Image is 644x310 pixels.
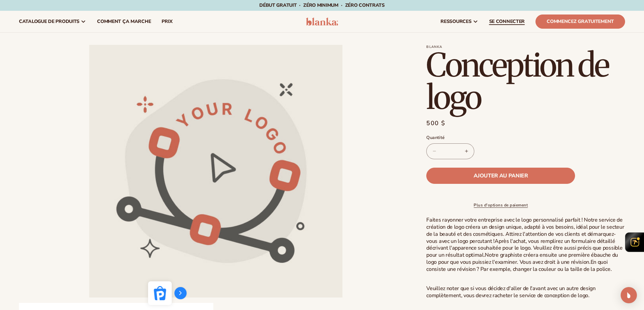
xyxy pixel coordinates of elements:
[426,45,608,118] font: Conception de logo
[426,119,445,127] font: 500 $
[426,251,618,266] font: Notre graphiste créera ensuite une première ébauche du logo pour que vous puissiez l'examiner. Vo...
[435,11,483,32] a: ressources
[14,11,92,32] a: catalogue de produits
[547,18,614,25] font: Commencez gratuitement
[303,2,338,8] font: ZÉRO minimum
[299,2,301,8] font: ·
[426,135,445,141] font: Quantité
[426,285,595,299] font: Veuillez noter que si vous décidez d'aller de l'avant avec un autre design complètement, vous dev...
[426,258,612,273] font: En quoi consiste une révision ? Par exemple, changer la couleur ou la taille de la police.
[426,202,575,208] a: Plus d'options de paiement
[474,172,528,179] font: Ajouter au panier
[345,2,385,8] font: ZÉRO contrats
[535,15,625,29] a: Commencez gratuitement
[440,18,471,25] font: ressources
[259,2,296,8] font: Début gratuit
[621,287,637,303] div: Ouvrir Intercom Messenger
[426,45,442,49] font: Blanka
[426,168,575,184] button: Ajouter au panier
[306,18,338,26] img: logo
[489,18,525,25] font: SE CONNECTER
[97,18,151,25] font: Comment ça marche
[426,216,624,245] font: Faites rayonner votre entreprise avec le logo personnalisé parfait ! Notre service de création de...
[426,237,622,259] font: Après l'achat, vous remplirez un formulaire détaillé décrivant l'apparence souhaitée pour le logo...
[156,11,178,32] a: prix
[92,11,156,32] a: Comment ça marche
[484,11,530,32] a: SE CONNECTER
[341,2,342,8] font: ·
[474,202,528,208] font: Plus d'options de paiement
[19,18,79,25] font: catalogue de produits
[162,18,172,25] font: prix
